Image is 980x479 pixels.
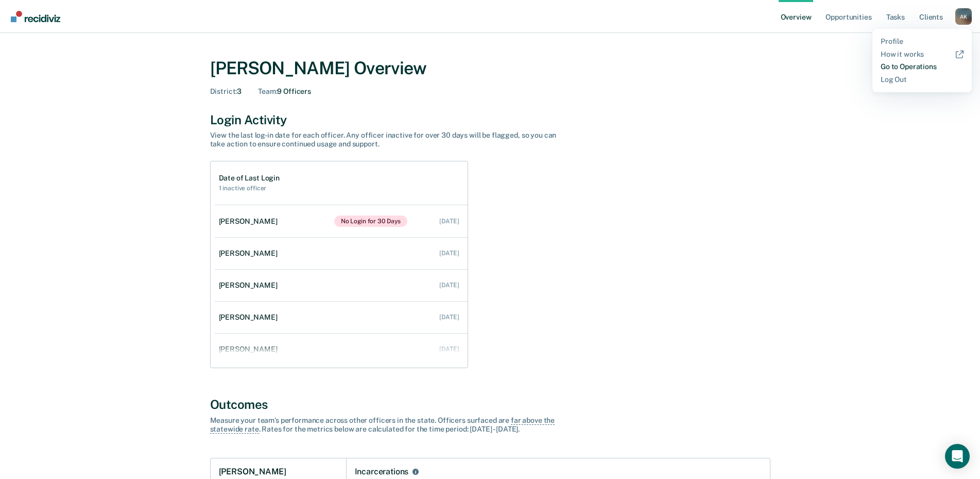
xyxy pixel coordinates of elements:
[258,87,277,95] span: Team :
[215,239,468,268] a: [PERSON_NAME] [DATE]
[11,11,60,22] img: Recidiviz
[215,271,468,300] a: [PERSON_NAME] [DATE]
[210,58,770,79] div: [PERSON_NAME] Overview
[219,281,282,290] div: [PERSON_NAME]
[210,397,770,412] div: Outcomes
[439,218,459,225] div: [DATE]
[410,467,421,477] button: Incarcerations
[881,50,964,59] a: How it works
[945,444,970,469] div: Open Intercom Messenger
[210,416,571,434] div: Measure your team’s performance across other officer s in the state. Officer s surfaced are . Rat...
[439,345,459,353] div: [DATE]
[334,216,408,227] span: No Login for 30 Days
[258,87,311,96] div: 9 Officers
[439,282,459,289] div: [DATE]
[210,112,770,127] div: Login Activity
[219,467,286,477] h1: [PERSON_NAME]
[219,217,282,226] div: [PERSON_NAME]
[210,416,555,434] span: far above the statewide rate
[219,345,282,354] div: [PERSON_NAME]
[210,87,242,96] div: 3
[215,205,468,237] a: [PERSON_NAME]No Login for 30 Days [DATE]
[219,313,282,322] div: [PERSON_NAME]
[881,75,964,84] a: Log Out
[219,249,282,258] div: [PERSON_NAME]
[219,174,280,183] h1: Date of Last Login
[955,8,972,25] div: A K
[439,250,459,257] div: [DATE]
[355,467,409,477] div: Incarcerations
[219,185,280,192] h2: 1 inactive officer
[881,37,964,46] a: Profile
[215,335,468,364] a: [PERSON_NAME] [DATE]
[210,87,237,95] span: District :
[215,303,468,332] a: [PERSON_NAME] [DATE]
[881,62,964,71] a: Go to Operations
[439,313,459,321] div: [DATE]
[955,8,972,25] button: Profile dropdown button
[210,131,571,148] div: View the last log-in date for each officer. Any officer inactive for over 30 days will be flagged...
